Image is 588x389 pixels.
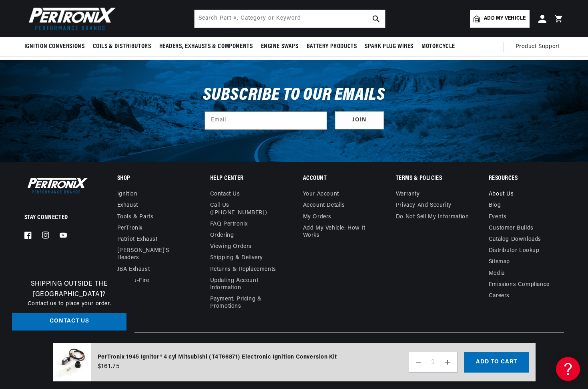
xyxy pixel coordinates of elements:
summary: Coils & Distributors [89,37,155,56]
a: Catalog Downloads [489,234,541,245]
summary: Ignition Conversions [24,37,89,56]
span: Ignition Conversions [24,42,85,51]
a: [PERSON_NAME]'s Headers [117,245,186,264]
a: Sitemap [489,256,510,268]
span: Product Support [516,42,560,51]
button: search button [367,10,385,28]
a: Viewing Orders [210,241,252,252]
a: Exhaust [117,200,138,211]
span: Battery Products [307,42,357,51]
a: PerTronix [117,223,142,234]
span: Add my vehicle [484,15,526,22]
button: Subscribe [335,111,384,129]
a: Contact Us [12,313,126,331]
input: Search Part #, Category or Keyword [195,10,385,28]
a: About Us [489,191,514,200]
summary: Headers, Exhausts & Components [155,37,257,56]
a: Tools & Parts [117,212,154,223]
span: Engine Swaps [261,42,299,51]
a: FAQ Pertronix [210,219,248,230]
a: Account details [303,200,345,211]
a: Warranty [396,191,420,200]
a: Customer Builds [489,223,534,234]
a: Call Us ([PHONE_NUMBER]) [210,200,279,218]
span: Motorcycle [421,42,455,51]
a: Contact us [210,191,240,200]
a: Media [489,268,505,279]
p: Stay Connected [24,214,91,222]
a: Emissions compliance [489,279,550,290]
span: Headers, Exhausts & Components [159,42,253,51]
img: Pertronix [24,5,116,32]
a: Add my vehicle [470,10,529,28]
summary: Motorcycle [417,37,459,56]
span: Coils & Distributors [93,42,151,51]
a: Updating Account Information [210,275,279,294]
a: Add My Vehicle: How It Works [303,223,378,241]
h3: Subscribe to our emails [203,88,385,103]
img: Pertronix [24,176,88,195]
a: Privacy and Security [396,200,452,211]
div: PerTronix 1945 Ignitor® 4 cyl Mitsubishi (T4T66871) Electronic Ignition Conversion Kit [98,353,337,362]
span: $161.75 [98,362,120,371]
a: Distributor Lookup [489,245,540,256]
input: Email [205,112,327,129]
a: Returns & Replacements [210,264,276,275]
a: Ordering [210,230,234,241]
p: Contact us to place your order. [12,300,126,308]
summary: Spark Plug Wires [361,37,417,56]
span: Spark Plug Wires [365,42,413,51]
img: PerTronix 1945 Ignitor® 4 cyl Mitsubishi (T4T66871) Electronic Ignition Conversion Kit [53,343,91,382]
a: Do not sell my information [396,212,469,223]
summary: Product Support [516,37,564,56]
a: My orders [303,212,331,223]
a: Patriot Exhaust [117,234,158,245]
a: Shipping & Delivery [210,252,263,264]
a: Events [489,212,507,223]
summary: Engine Swaps [257,37,303,56]
a: Your account [303,191,339,200]
a: JBA Exhaust [117,264,150,275]
a: Ignition [117,191,138,200]
button: Add to cart [464,352,529,373]
summary: Battery Products [303,37,361,56]
a: Blog [489,200,501,211]
a: Careers [489,290,510,302]
a: Payment, Pricing & Promotions [210,294,285,312]
h3: Shipping Outside the [GEOGRAPHIC_DATA]? [12,279,126,300]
